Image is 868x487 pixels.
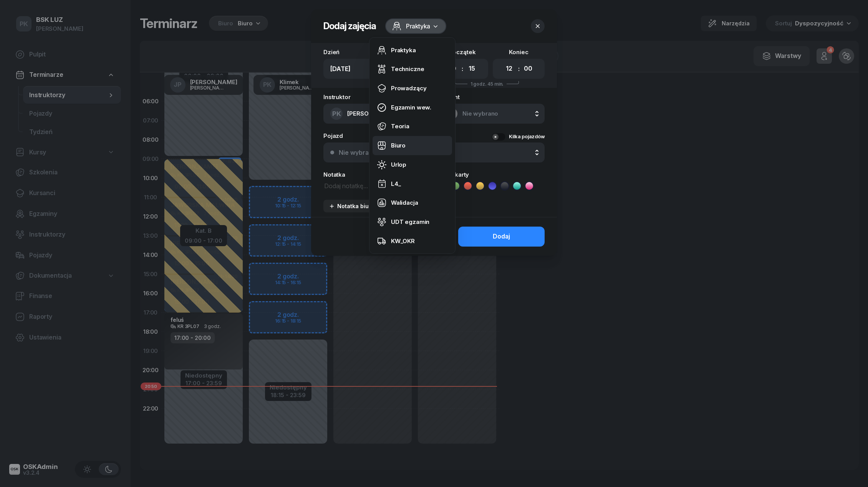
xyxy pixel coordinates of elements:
[518,64,520,73] div: :
[391,141,406,151] div: Biuro
[462,64,463,73] div: :
[323,20,376,32] h2: Dodaj zajęcia
[329,203,383,209] div: Notatka biurowa
[391,160,406,170] div: Urlop
[492,133,545,141] button: Kilka pojazdów
[391,236,415,246] div: KW_OKR
[391,217,429,227] div: UDT egzamin
[493,232,510,242] div: Dodaj
[391,103,431,113] div: Egzamin wew.
[323,104,429,124] button: PK[PERSON_NAME]
[406,22,430,31] span: Praktyka
[391,46,416,54] span: Praktyka
[391,83,426,93] div: Prowadzący
[462,109,538,119] span: Nie wybrano
[458,227,545,247] button: Dodaj
[509,133,545,141] div: Kilka pojazdów
[347,110,395,117] span: [PERSON_NAME]
[332,111,341,117] span: PK
[339,149,376,156] div: Nie wybrano
[391,179,401,189] div: L4_
[323,142,545,162] button: Nie wybrano
[391,64,424,74] div: Techniczne
[391,121,409,131] div: Teoria
[391,198,418,208] div: Walidacja
[323,200,388,212] button: Notatka biurowa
